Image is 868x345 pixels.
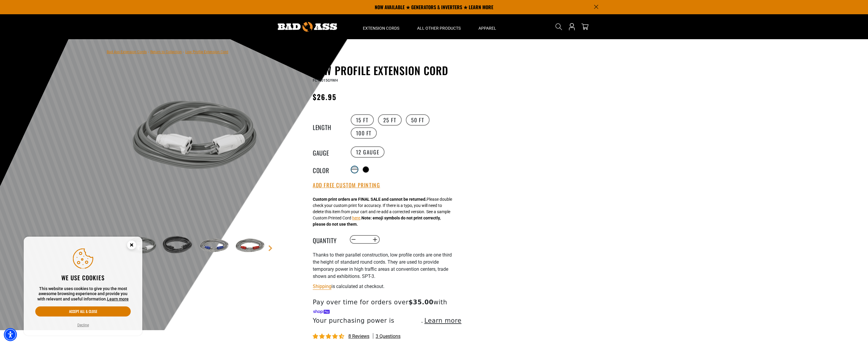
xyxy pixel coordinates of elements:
span: 4.50 stars [313,334,345,339]
legend: Gauge [313,148,342,156]
button: Accept all & close [35,306,131,316]
img: Grey & Blue [196,229,230,263]
span: $26.95 [313,91,336,102]
img: grey & red [232,229,266,263]
h2: We use cookies [35,274,131,281]
summary: Search [554,22,564,31]
a: Bad Ass Extension Cords [107,50,147,54]
p: Thanks to their parallel construction, low profile cords are one third the height of standard rou... [313,251,458,280]
h1: Low Profile Extension Cord [313,64,458,77]
label: 12 Gauge [351,146,385,158]
label: 100 FT [351,127,377,139]
legend: Length [313,123,342,130]
div: Please double check your custom print for accuracy. If there is a typo, you will need to delete t... [313,196,452,227]
summary: Extension Cords [354,14,408,39]
p: This website uses cookies to give you the most awesome browsing experience and provide you with r... [35,286,131,302]
span: › [148,50,149,54]
label: Quantity [313,236,342,243]
aside: Cookie Consent [24,237,142,336]
a: cart [580,23,590,30]
div: is calculated at checkout. [313,282,458,290]
a: Return to Collection [150,50,182,54]
legend: Color [313,166,342,173]
label: 25 FT [378,114,402,126]
button: Close this option [121,237,142,255]
div: Accessibility Menu [4,328,17,341]
img: Bad Ass Extension Cords [278,22,337,32]
button: Decline [76,322,91,328]
button: Add Free Custom Printing [313,182,380,189]
summary: Apparel [470,14,505,39]
span: FC12015GYWH [313,78,338,83]
img: black [160,229,194,263]
span: 8 reviews [348,333,369,339]
a: Shipping [313,284,331,289]
span: 3 questions [376,333,401,340]
strong: Note: emoji symbols do not print correctly, please do not use them. [313,216,441,227]
a: Next [267,245,273,251]
a: Open this option [567,14,577,39]
label: 50 FT [406,114,430,126]
span: Extension Cords [363,26,399,31]
button: here [352,215,360,221]
summary: All Other Products [408,14,470,39]
img: grey & white [124,229,159,263]
nav: breadcrumbs [107,48,228,55]
img: grey & white [124,65,267,208]
span: › [183,50,184,54]
span: All Other Products [417,26,461,31]
span: Low Profile Extension Cord [185,50,228,54]
label: 15 FT [351,114,374,126]
span: Apparel [478,26,496,31]
a: This website uses cookies to give you the most awesome browsing experience and provide you with r... [107,297,129,301]
strong: Custom print orders are FINAL SALE and cannot be returned. [313,197,427,202]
